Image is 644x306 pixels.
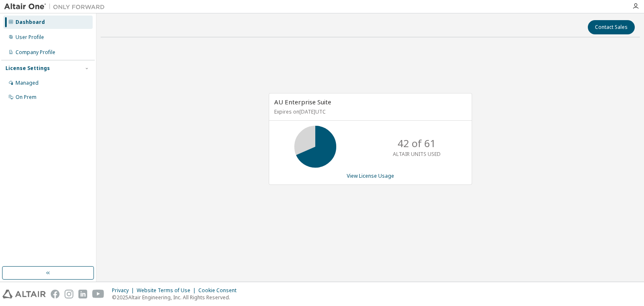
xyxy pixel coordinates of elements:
[112,287,137,294] div: Privacy
[397,136,436,150] p: 42 of 61
[3,290,46,298] img: altair_logo.svg
[347,172,394,179] a: View License Usage
[274,98,331,106] span: AU Enterprise Suite
[112,294,241,301] p: © 2025 Altair Engineering, Inc. All Rights Reserved.
[78,290,87,298] img: linkedin.svg
[16,19,45,26] div: Dashboard
[51,290,60,298] img: facebook.svg
[274,108,465,115] p: Expires on [DATE] UTC
[16,94,36,101] div: On Prem
[588,20,635,34] button: Contact Sales
[92,290,104,298] img: youtube.svg
[198,287,241,294] div: Cookie Consent
[16,49,55,56] div: Company Profile
[137,287,198,294] div: Website Terms of Use
[5,65,50,72] div: License Settings
[16,80,39,86] div: Managed
[393,150,441,158] p: ALTAIR UNITS USED
[4,3,109,11] img: Altair One
[65,290,73,298] img: instagram.svg
[16,34,44,41] div: User Profile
